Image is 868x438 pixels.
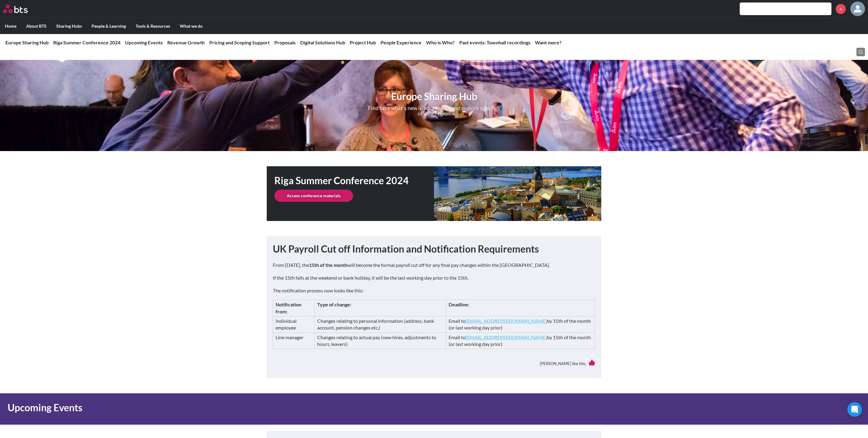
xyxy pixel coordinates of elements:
h1: Upcoming Events [8,401,605,415]
label: Sharing Hubs [51,18,87,34]
h1: Riga Summer Conference 2024 [274,174,434,188]
a: Past events: Townhall recordings [459,40,530,45]
a: + [836,4,846,14]
a: Project Hub [350,40,376,45]
label: People & Learning [87,18,131,34]
a: Digital Solutions Hub [300,40,345,45]
td: Changes relating to personal information (address, bank account, pension changes etc.) [314,316,446,333]
td: Changes relating to actual pay (new hires, adjustments to hours, leavers) [314,333,446,349]
a: [EMAIL_ADDRESS][DOMAIN_NAME] [466,318,547,324]
a: Access conference materials [274,190,353,202]
strong: Type of change: [317,302,351,307]
img: Elisa Schaper [850,2,865,16]
a: Proposals [274,40,296,45]
p: From [DATE], the will become the formal payroll cut off for any final pay changes within the [GEO... [273,262,595,268]
label: Tools & Resources [131,18,175,34]
td: Line manager [273,333,315,349]
h1: UK Payroll Cut off Information and Notification Requirements [273,242,595,256]
a: Pricing and Scoping Support [209,40,270,45]
label: What we do [175,18,207,34]
strong: 15th of the month [309,262,348,268]
h1: Europe Sharing Hub [351,90,517,103]
label: About BTS [21,18,51,34]
a: Riga Summer Conference 2024 [53,40,120,45]
a: People Experience [380,40,422,45]
p: Find here what's new in your region and explore specifics of your region [368,105,500,116]
div: [PERSON_NAME] like this. [273,355,595,372]
a: Revenue Growth [167,40,205,45]
p: If the 15th falls at the weekend or bank holiday, it will be the last working day prior to the 15th. [273,274,595,281]
td: Email to by 15th of the month (or last working day prior) [446,316,595,333]
a: [EMAIL_ADDRESS][DOMAIN_NAME] [466,334,547,340]
td: Email to by 15th of the month (or last working day prior) [446,333,595,349]
a: Want more? [535,40,561,45]
strong: Deadline: [449,302,469,307]
a: Europe Sharing Hub [5,40,49,45]
a: Who is Who? [426,40,455,45]
a: Profile [850,2,865,16]
a: Upcoming Events [125,40,163,45]
div: Open Intercom Messenger [847,402,862,417]
p: The notification process now looks like this: [273,287,595,294]
td: Individual employee [273,316,315,333]
img: BTS Logo [3,5,28,13]
a: Go home [3,5,39,13]
strong: Notification from: [276,302,301,314]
